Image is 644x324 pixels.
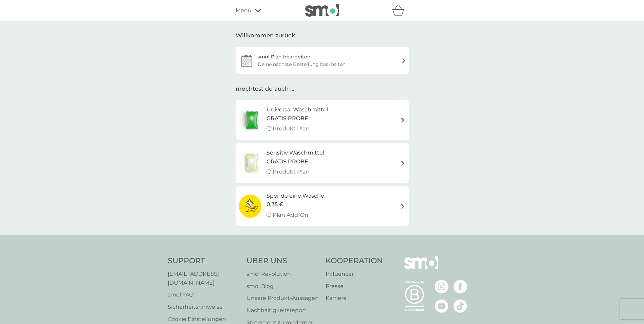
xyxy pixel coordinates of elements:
h6: Sensitiv Waschmittel [266,148,324,157]
img: besuche die smol Facebook Seite [454,280,467,293]
a: Nachhaltigkeitsreport [246,306,319,315]
div: möchtest du auch ... [236,84,409,93]
a: smol Blog [246,282,319,291]
span: Menü [236,6,252,15]
span: GRATIS PROBE [266,157,308,166]
a: Influencer [326,270,383,278]
div: Warenkorb [392,4,409,17]
p: Produkt Plan [273,167,310,176]
a: smol FAQ [168,290,240,299]
img: smol [404,256,438,279]
a: Unsere Produkt‑Aussagen [246,294,319,303]
h6: Universal Waschmittel [266,105,328,114]
img: Rechtspfeil [400,161,405,166]
img: Spende eine Wäsche [239,194,262,218]
h4: Über Uns [246,256,319,266]
img: besuche die smol YouTube Seite [435,299,448,313]
a: Presse [326,282,383,291]
h6: Spende eine Wäsche [266,192,324,200]
a: Sicherheitshinweise [168,303,240,311]
a: smol Revolution [246,270,319,278]
img: Sensitiv Waschmittel [239,151,265,175]
img: besuche die smol Instagram Seite [435,280,448,293]
p: Produkt Plan [273,124,310,133]
h4: Kooperation [326,256,383,266]
h4: Support [168,256,240,266]
div: Deine nächste Bestellung bearbeiten [258,60,346,68]
div: Willkommen zurück [236,31,409,40]
img: besuche die smol TikTok Seite [454,299,467,313]
div: smol Plan bearbeiten [258,53,311,60]
img: Rechtspfeil [400,204,405,209]
span: 0,35 € [266,200,283,209]
p: Plan Add-On [273,211,308,219]
a: [EMAIL_ADDRESS][DOMAIN_NAME] [168,270,240,287]
a: Karriere [326,294,383,303]
img: Universal Waschmittel [239,108,265,132]
img: smol [305,4,339,17]
span: GRATIS PROBE [266,114,308,123]
img: Rechtspfeil [400,118,405,123]
a: Cookie Einstellungen [168,315,240,324]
